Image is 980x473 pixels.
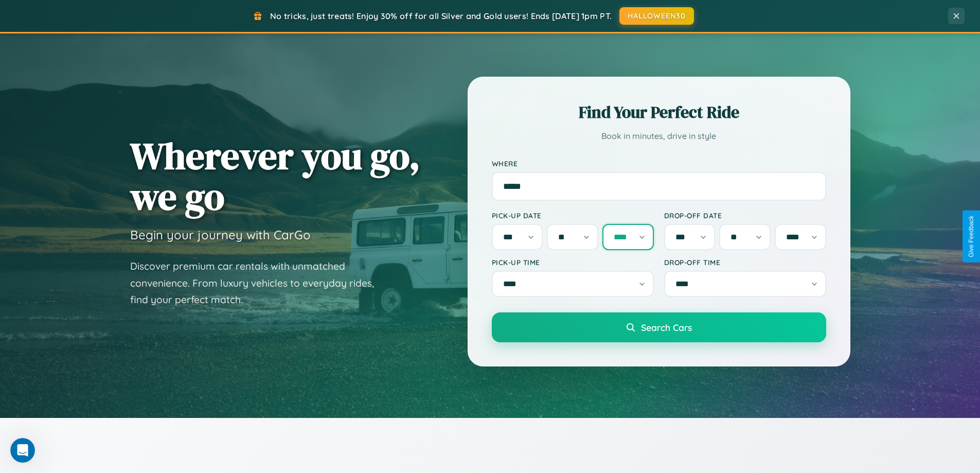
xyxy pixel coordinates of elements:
[664,211,826,220] label: Drop-off Date
[492,211,654,220] label: Pick-up Date
[492,101,826,124] h2: Find Your Perfect Ride
[10,438,35,463] iframe: Intercom live chat
[492,159,826,168] label: Where
[492,312,826,342] button: Search Cars
[492,129,826,144] p: Book in minutes, drive in style
[641,322,692,333] span: Search Cars
[130,258,387,308] p: Discover premium car rentals with unmatched convenience. From luxury vehicles to everyday rides, ...
[664,258,826,267] label: Drop-off Time
[968,216,975,257] div: Give Feedback
[619,7,694,25] button: HALLOWEEN30
[130,135,420,217] h1: Wherever you go, we go
[130,227,311,242] h3: Begin your journey with CarGo
[492,258,654,267] label: Pick-up Time
[270,11,612,21] span: No tricks, just treats! Enjoy 30% off for all Silver and Gold users! Ends [DATE] 1pm PT.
